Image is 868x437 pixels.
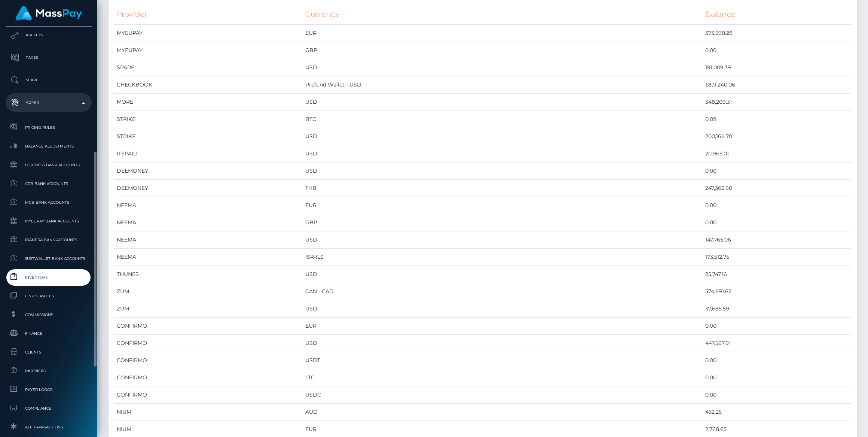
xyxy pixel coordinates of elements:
td: THUNES [114,266,303,283]
span: Pricing Rules [9,123,89,132]
td: USD [303,300,703,318]
a: Commissions [6,307,92,323]
th: Provider [114,4,303,25]
span: Fortress Bank Accounts [9,161,89,169]
td: CHECKBOOK [114,76,303,94]
td: CONFIRMO [114,352,303,369]
td: 0.00 [703,386,851,404]
td: 20,965.01 [703,145,851,163]
td: USDC [303,386,703,404]
span: All Transactions [9,423,89,431]
td: 37,685.59 [703,300,851,318]
span: JustWallet Bank Accounts [9,254,89,263]
td: GBP [303,214,703,231]
td: USD [303,335,703,352]
a: MCB Bank Accounts [6,194,92,210]
td: 447,567.91 [703,335,851,352]
td: 574,691.62 [703,283,851,300]
span: Payer Logos [9,385,89,394]
a: Clients [6,344,92,360]
span: CRB Bank Accounts [9,179,89,188]
span: Link Services [9,292,89,300]
p: API Keys [9,30,89,41]
td: CONFIRMO [114,386,303,404]
td: 0.00 [703,197,851,214]
td: GBP [303,42,703,59]
td: 0.00 [703,352,851,369]
a: Link Services [6,288,92,304]
th: Currency [303,4,703,25]
a: Admin [6,93,92,112]
span: Compliance [9,404,89,413]
td: 348,209.31 [703,94,851,111]
td: BTC [303,111,703,128]
td: ZUM [114,300,303,318]
a: Finance [6,325,92,342]
td: ZUM [114,283,303,300]
td: DEEMONEY [114,180,303,197]
td: 0.00 [703,42,851,59]
a: Balance Adjustments [6,138,92,154]
td: MYEUPAY [114,42,303,59]
td: LTC [303,369,703,386]
td: NEEMA [114,249,303,266]
td: EUR [303,25,703,42]
td: 0.00 [703,369,851,386]
img: MassPay Logo [15,6,82,21]
span: Commissions [9,310,89,319]
td: CAN - CAD [303,283,703,300]
td: 452.25 [703,404,851,421]
td: NEEMA [114,197,303,214]
td: USD [303,128,703,145]
td: THB [303,180,703,197]
td: 0.00 [703,163,851,180]
a: Partners [6,363,92,379]
th: Balance [703,4,851,25]
a: API Keys [6,26,92,45]
td: 173,512.75 [703,249,851,266]
span: Ibanera Bank Accounts [9,236,89,244]
td: CONFIRMO [114,318,303,335]
td: NIUM [114,404,303,421]
td: USDT [303,352,703,369]
td: SPARE [114,59,303,76]
a: Pricing Rules [6,119,92,136]
a: Ibanera Bank Accounts [6,232,92,248]
a: Taxes [6,48,92,67]
p: Admin [9,97,89,108]
td: NEEMA [114,231,303,249]
a: Compliance [6,400,92,416]
td: ITSPAID [114,145,303,163]
span: MCB Bank Accounts [9,198,89,207]
a: Payer Logos [6,382,92,398]
td: 1,831,240.06 [703,76,851,94]
td: 147,765.06 [703,231,851,249]
td: USD [303,231,703,249]
a: All Transactions [6,419,92,435]
td: 0.00 [703,214,851,231]
a: Fortress Bank Accounts [6,157,92,173]
span: Balance Adjustments [9,142,89,151]
td: USD [303,163,703,180]
p: Taxes [9,52,89,63]
td: 373,598.28 [703,25,851,42]
td: CONFIRMO [114,369,303,386]
td: 191,009.39 [703,59,851,76]
td: USD [303,145,703,163]
td: 247,363.60 [703,180,851,197]
td: MORE [114,94,303,111]
a: Search [6,71,92,89]
span: Clients [9,348,89,356]
td: STRIKE [114,111,303,128]
td: 0.09 [703,111,851,128]
td: EUR [303,197,703,214]
td: AUD [303,404,703,421]
td: DEEMONEY [114,163,303,180]
a: CRB Bank Accounts [6,176,92,192]
td: MYEUPAY [114,25,303,42]
td: STRIKE [114,128,303,145]
a: MyEUPay Bank Accounts [6,213,92,229]
td: 0.00 [703,318,851,335]
td: Prefund Wallet - USD [303,76,703,94]
a: JustWallet Bank Accounts [6,251,92,267]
